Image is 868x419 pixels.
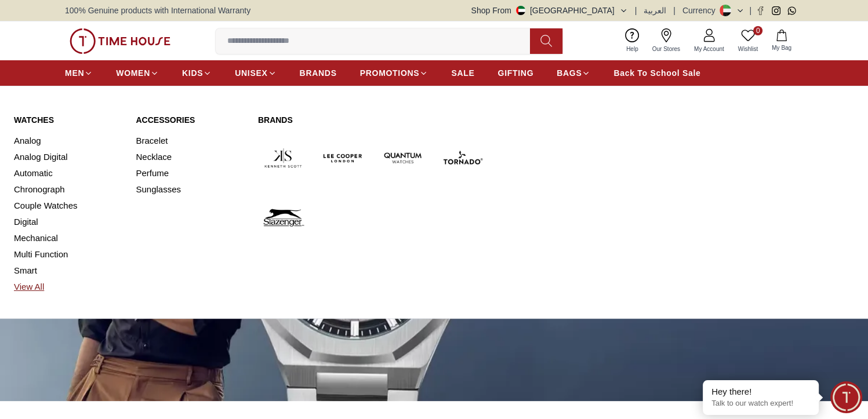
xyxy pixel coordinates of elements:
[497,67,533,79] span: GIFTING
[613,63,700,83] a: Back To School Sale
[14,246,122,263] a: Multi Function
[14,279,122,295] a: View All
[673,5,675,16] span: |
[258,192,308,243] img: Slazenger
[711,386,810,398] div: Hey there!
[377,133,428,183] img: Quantum
[437,133,488,183] img: Tornado
[70,28,170,54] img: ...
[682,5,720,16] div: Currency
[65,5,250,16] span: 100% Genuine products with International Warranty
[645,26,687,56] a: Our Stores
[451,67,474,79] span: SALE
[557,67,582,79] span: BAGS
[733,45,762,53] span: Wishlist
[516,6,525,15] img: United Arab Emirates
[65,67,84,79] span: MEN
[497,63,533,83] a: GIFTING
[613,67,700,79] span: Back To School Sale
[451,63,474,83] a: SALE
[767,43,796,52] span: My Bag
[471,5,628,16] button: Shop From[GEOGRAPHIC_DATA]
[136,181,244,198] a: Sunglasses
[749,5,751,16] span: |
[772,6,780,15] a: Instagram
[14,181,122,198] a: Chronograph
[711,399,810,409] p: Talk to our watch expert!
[300,63,337,83] a: BRANDS
[644,5,666,16] button: العربية
[136,165,244,181] a: Perfume
[619,26,645,56] a: Help
[14,114,122,126] a: Watches
[731,26,765,56] a: 0Wishlist
[635,5,637,16] span: |
[14,214,122,230] a: Digital
[787,6,796,15] a: Whatsapp
[136,133,244,149] a: Bracelet
[14,198,122,214] a: Couple Watches
[235,67,267,79] span: UNISEX
[14,165,122,181] a: Automatic
[622,45,643,53] span: Help
[300,67,337,79] span: BRANDS
[765,27,798,54] button: My Bag
[14,149,122,165] a: Analog Digital
[830,381,862,413] div: Chat Widget
[136,149,244,165] a: Necklace
[116,67,150,79] span: WOMEN
[258,114,488,126] a: Brands
[648,45,685,53] span: Our Stores
[235,63,276,83] a: UNISEX
[182,63,212,83] a: KIDS
[182,67,203,79] span: KIDS
[360,63,428,83] a: PROMOTIONS
[318,133,368,183] img: Lee Cooper
[14,263,122,279] a: Smart
[258,133,308,183] img: Kenneth Scott
[360,67,420,79] span: PROMOTIONS
[14,133,122,149] a: Analog
[689,45,729,53] span: My Account
[116,63,159,83] a: WOMEN
[557,63,590,83] a: BAGS
[136,114,244,126] a: Accessories
[65,63,93,83] a: MEN
[753,26,762,35] span: 0
[756,6,765,15] a: Facebook
[14,230,122,246] a: Mechanical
